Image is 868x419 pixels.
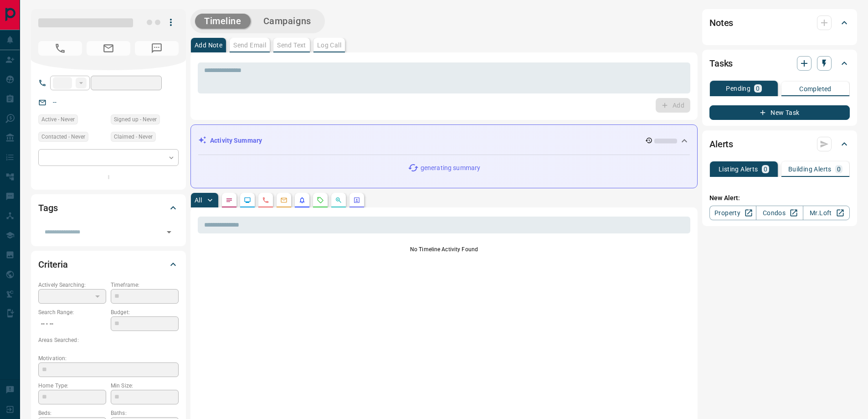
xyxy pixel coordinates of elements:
[756,85,760,92] p: 0
[38,409,106,417] p: Beds:
[709,133,850,155] div: Alerts
[719,166,758,172] p: Listing Alerts
[114,115,157,124] span: Signed up - Never
[41,115,75,124] span: Active - Never
[709,137,733,151] h2: Alerts
[38,382,106,390] p: Home Type:
[38,201,57,215] h2: Tags
[195,197,202,203] p: All
[38,281,106,289] p: Actively Searching:
[38,197,179,219] div: Tags
[709,12,850,34] div: Notes
[709,105,850,120] button: New Task
[41,132,85,141] span: Contacted - Never
[335,197,342,204] svg: Opportunities
[210,136,262,145] p: Activity Summary
[111,409,179,417] p: Baths:
[756,206,803,220] a: Condos
[38,253,179,275] div: Criteria
[114,132,153,141] span: Claimed - Never
[709,52,850,74] div: Tasks
[38,41,82,56] span: No Number
[38,257,68,272] h2: Criteria
[709,193,850,203] p: New Alert:
[709,56,733,71] h2: Tasks
[709,16,733,30] h2: Notes
[195,42,222,48] p: Add Note
[262,197,269,204] svg: Calls
[226,197,233,204] svg: Notes
[87,41,130,56] span: No Email
[38,308,106,316] p: Search Range:
[53,98,56,106] a: --
[198,132,690,149] div: Activity Summary
[135,41,179,56] span: No Number
[254,14,320,29] button: Campaigns
[38,336,179,344] p: Areas Searched:
[803,206,850,220] a: Mr.Loft
[111,382,179,390] p: Min Size:
[764,166,767,172] p: 0
[709,206,756,220] a: Property
[163,226,175,238] button: Open
[353,197,360,204] svg: Agent Actions
[198,245,690,253] p: No Timeline Activity Found
[111,281,179,289] p: Timeframe:
[799,86,832,92] p: Completed
[317,197,324,204] svg: Requests
[726,85,750,92] p: Pending
[38,316,106,331] p: -- - --
[421,163,480,173] p: generating summary
[788,166,832,172] p: Building Alerts
[280,197,288,204] svg: Emails
[38,354,179,362] p: Motivation:
[244,197,251,204] svg: Lead Browsing Activity
[195,14,251,29] button: Timeline
[837,166,841,172] p: 0
[111,308,179,316] p: Budget:
[298,197,306,204] svg: Listing Alerts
